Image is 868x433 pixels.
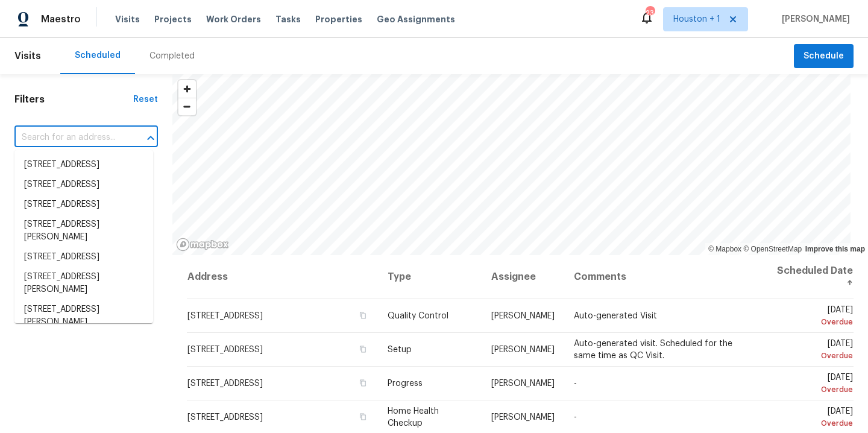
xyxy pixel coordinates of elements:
[708,245,741,253] a: Mapbox
[187,379,263,388] span: [STREET_ADDRESS]
[574,413,577,422] span: -
[743,245,802,253] a: OpenStreetMap
[14,43,41,69] span: Visits
[187,255,378,299] th: Address
[491,312,555,320] span: [PERSON_NAME]
[774,340,853,362] span: [DATE]
[315,13,362,25] span: Properties
[388,346,412,354] span: Setup
[564,255,764,299] th: Comments
[14,267,153,300] li: [STREET_ADDRESS][PERSON_NAME]
[764,255,854,299] th: Scheduled Date ↑
[178,80,196,98] button: Zoom in
[275,15,301,24] span: Tasks
[794,44,854,69] button: Schedule
[805,245,865,253] a: Improve this map
[673,13,720,25] span: Houston + 1
[388,379,423,388] span: Progress
[774,417,853,429] div: Overdue
[187,312,263,320] span: [STREET_ADDRESS]
[14,128,124,147] input: Search for an address...
[14,175,153,195] li: [STREET_ADDRESS]
[491,413,555,422] span: [PERSON_NAME]
[133,93,158,106] div: Reset
[357,310,368,321] button: Copy Address
[491,379,555,388] span: [PERSON_NAME]
[142,130,159,147] button: Close
[14,300,153,332] li: [STREET_ADDRESS][PERSON_NAME]
[178,98,196,115] button: Zoom out
[178,98,196,115] span: Zoom out
[14,247,153,267] li: [STREET_ADDRESS]
[777,13,850,25] span: [PERSON_NAME]
[357,411,368,422] button: Copy Address
[774,350,853,362] div: Overdue
[482,255,564,299] th: Assignee
[774,384,853,396] div: Overdue
[378,255,482,299] th: Type
[176,238,229,251] a: Mapbox homepage
[41,13,81,25] span: Maestro
[377,13,455,25] span: Geo Assignments
[206,13,261,25] span: Work Orders
[774,316,853,328] div: Overdue
[357,344,368,355] button: Copy Address
[646,7,654,19] div: 23
[14,155,153,175] li: [STREET_ADDRESS]
[172,74,851,255] canvas: Map
[75,49,121,62] div: Scheduled
[187,413,263,422] span: [STREET_ADDRESS]
[491,346,555,354] span: [PERSON_NAME]
[774,306,853,328] span: [DATE]
[574,379,577,388] span: -
[149,50,195,62] div: Completed
[774,407,853,429] span: [DATE]
[14,93,133,106] h1: Filters
[14,215,153,247] li: [STREET_ADDRESS][PERSON_NAME]
[187,346,263,354] span: [STREET_ADDRESS]
[14,195,153,215] li: [STREET_ADDRESS]
[357,378,368,388] button: Copy Address
[115,13,140,25] span: Visits
[388,407,439,428] span: Home Health Checkup
[388,312,448,320] span: Quality Control
[804,49,844,64] span: Schedule
[574,312,657,320] span: Auto-generated Visit
[574,340,732,360] span: Auto-generated visit. Scheduled for the same time as QC Visit.
[154,13,192,25] span: Projects
[774,373,853,396] span: [DATE]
